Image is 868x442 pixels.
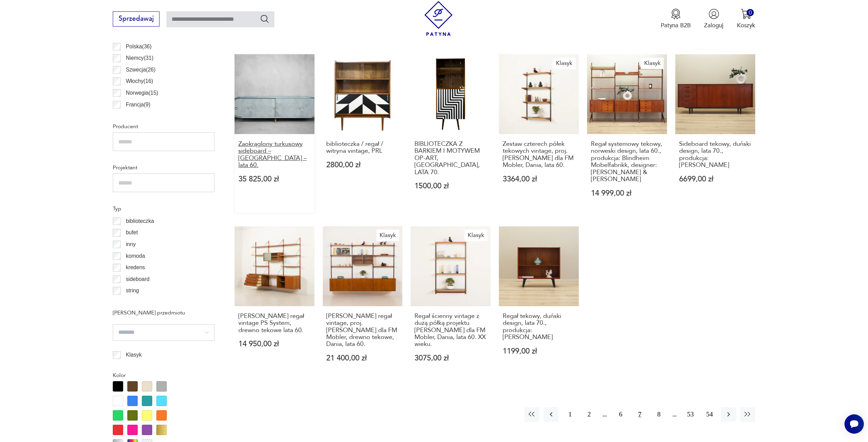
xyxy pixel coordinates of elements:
[126,286,139,295] p: string
[238,340,311,348] p: 14 950,00 zł
[747,9,754,16] div: 0
[414,313,487,348] h3: Regał ścienny vintage z dużą półką projektu [PERSON_NAME] dla FM Mobler, Dania, lata 60. XX wieku.
[704,21,723,29] p: Zaloguj
[737,21,755,29] p: Koszyk
[613,407,628,422] button: 6
[632,407,647,422] button: 7
[126,298,143,307] p: witryna
[499,226,579,378] a: Regał tekowy, duński design, lata 70., produkcja: DaniaRegał tekowy, duński design, lata 70., pro...
[709,9,719,19] img: Ikonka użytkownika
[670,9,681,19] img: Ikona medalu
[737,9,755,29] button: 0Koszyk
[326,141,399,155] h3: biblioteczka / regał / witryna vintage, PRL
[563,407,577,422] button: 1
[591,190,663,197] p: 14 999,00 zł
[113,17,159,22] a: Sprzedawaj
[126,77,153,86] p: Włochy ( 16 )
[587,54,667,213] a: KlasykRegał systemowy tekowy, norweski design, lata 60., produkcja: Blindheim Mobelfabrikk, desig...
[704,9,723,29] button: Zaloguj
[126,100,150,109] p: Francja ( 9 )
[238,313,311,334] h3: [PERSON_NAME] regał vintage PS System, drewno tekowe lata 60.
[323,54,403,213] a: biblioteczka / regał / witryna vintage, PRLbiblioteczka / regał / witryna vintage, PRL2800,00 zł
[675,54,755,213] a: Sideboard tekowy, duński design, lata 70., produkcja: DaniaSideboard tekowy, duński design, lata ...
[113,11,159,27] button: Sprzedawaj
[126,275,150,284] p: sideboard
[326,313,399,348] h3: [PERSON_NAME] regał vintage, proj. [PERSON_NAME] dla FM Mobler, drewno tekowe, Dania, lata 60.
[503,176,575,183] p: 3364,00 zł
[126,350,142,359] p: Klasyk
[414,355,487,362] p: 3075,00 zł
[503,313,575,341] h3: Regał tekowy, duński design, lata 70., produkcja: [PERSON_NAME]
[323,226,403,378] a: KlasykDunski regał vintage, proj. Kai Kristiansen dla FM Mobler, drewno tekowe, Dania, lata 60.[P...
[499,54,579,213] a: KlasykZestaw czterech półek tekowych vintage, proj. Kai Kristiansen dla FM Mobler, Dania, lata 60...
[411,54,491,213] a: BIBLIOTECZKA Z BARKIEM I MOTYWEM OP-ART, POLSKA, LATA 70.BIBLIOTECZKA Z BARKIEM I MOTYWEM OP-ART,...
[126,88,158,97] p: Norwegia ( 15 )
[651,407,666,422] button: 8
[411,226,491,378] a: KlasykRegał ścienny vintage z dużą półką projektu Kaia Kristiansena dla FM Mobler, Dania, lata 60...
[702,407,717,422] button: 54
[126,228,138,237] p: bufet
[113,371,214,380] p: Kolor
[126,263,145,272] p: kredens
[844,414,864,434] iframe: Smartsupp widget button
[503,141,575,169] h3: Zestaw czterech półek tekowych vintage, proj. [PERSON_NAME] dla FM Mobler, Dania, lata 60.
[414,182,487,190] p: 1500,00 zł
[238,141,311,169] h3: Zaokrąglony turkusowy sideboard – [GEOGRAPHIC_DATA] – lata 60.
[326,161,399,169] p: 2800,00 zł
[683,407,698,422] button: 53
[126,112,172,121] p: Czechosłowacja ( 6 )
[238,176,311,183] p: 35 825,00 zł
[113,122,214,131] p: Producent
[661,9,691,29] button: Patyna B2B
[421,1,456,36] img: Patyna - sklep z meblami i dekoracjami vintage
[113,163,214,172] p: Projektant
[260,14,270,24] button: Szukaj
[591,141,663,183] h3: Regał systemowy tekowy, norweski design, lata 60., produkcja: Blindheim Mobelfabrikk, designer: [...
[679,176,751,183] p: 6699,00 zł
[503,348,575,355] p: 1199,00 zł
[126,252,145,261] p: komoda
[126,217,154,226] p: biblioteczka
[113,204,214,213] p: Typ
[113,308,214,317] p: [PERSON_NAME] przedmiotu
[126,65,156,74] p: Szwecja ( 26 )
[679,141,751,169] h3: Sideboard tekowy, duński design, lata 70., produkcja: [PERSON_NAME]
[741,9,751,19] img: Ikona koszyka
[661,21,691,29] p: Patyna B2B
[414,141,487,176] h3: BIBLIOTECZKA Z BARKIEM I MOTYWEM OP-ART, [GEOGRAPHIC_DATA], LATA 70.
[326,355,399,362] p: 21 400,00 zł
[126,42,152,51] p: Polska ( 36 )
[582,407,596,422] button: 2
[235,54,314,213] a: Zaokrąglony turkusowy sideboard – Włochy – lata 60.Zaokrąglony turkusowy sideboard – [GEOGRAPHIC_...
[235,226,314,378] a: Dunski regał vintage PS System, drewno tekowe lata 60.[PERSON_NAME] regał vintage PS System, drew...
[126,240,136,249] p: inny
[661,9,691,29] a: Ikona medaluPatyna B2B
[126,54,154,63] p: Niemcy ( 31 )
